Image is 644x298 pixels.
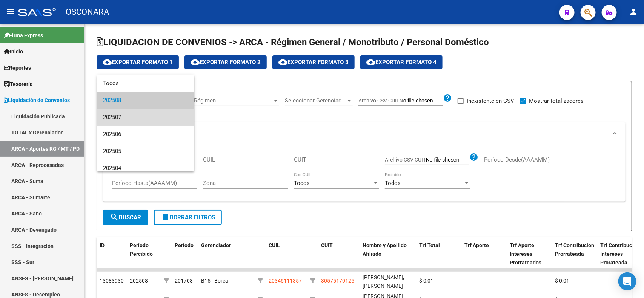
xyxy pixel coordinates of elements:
span: Todos [103,75,188,92]
span: 202504 [103,160,188,177]
span: 202506 [103,126,188,143]
div: Open Intercom Messenger [618,272,636,290]
span: 202508 [103,92,188,109]
span: 202505 [103,143,188,160]
span: 202507 [103,109,188,126]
